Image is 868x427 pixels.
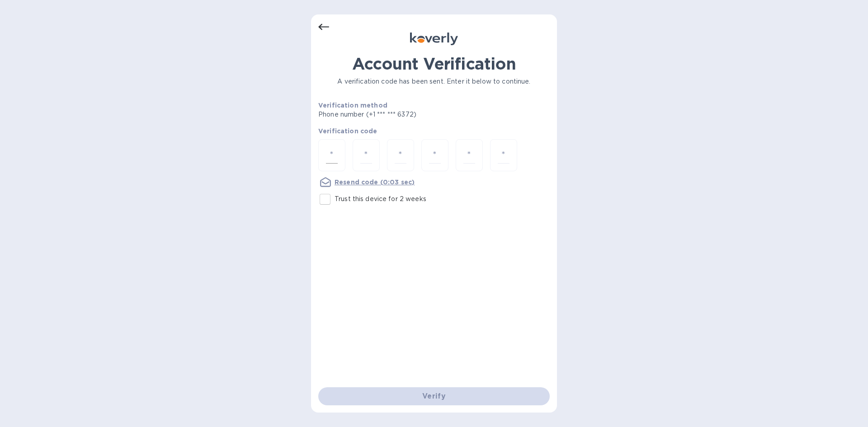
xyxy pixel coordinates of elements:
u: Resend code (0:03 sec) [335,178,415,186]
h1: Account Verification [318,54,550,73]
b: Verification method [318,102,387,109]
p: A verification code has been sent. Enter it below to continue. [318,77,550,86]
p: Trust this device for 2 weeks [335,194,426,204]
p: Phone number (+1 *** *** 6372) [318,110,486,119]
p: Verification code [318,127,550,136]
